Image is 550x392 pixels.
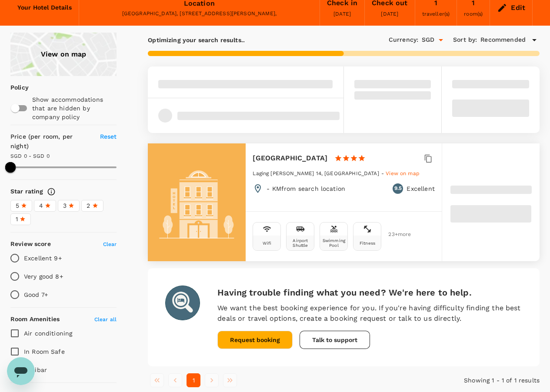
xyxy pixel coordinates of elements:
p: Show accommodations that are hidden by company policy [32,95,116,121]
span: Recommended [480,35,526,45]
span: 9.5 [394,184,402,193]
span: In Room Safe [24,348,65,355]
h6: Star rating [10,187,43,196]
svg: Star ratings are awarded to properties to represent the quality of services, facilities, and amen... [47,187,56,196]
p: Optimizing your search results.. [148,36,245,44]
div: Swimming Pool [322,238,346,248]
p: Excellent [407,184,434,193]
span: 1 [16,215,18,224]
span: 3 [63,201,67,210]
iframe: Button to launch messaging window [7,357,35,385]
p: Excellent 9+ [24,254,62,262]
nav: pagination navigation [148,373,409,387]
h6: Currency : [389,35,418,45]
button: Open [435,34,447,46]
span: 2 [87,201,90,210]
h6: Price (per room, per night) [10,132,90,151]
p: Good 7+ [24,290,48,299]
span: 5 [16,201,19,210]
span: room(s) [464,11,483,17]
p: Policy [10,83,16,92]
span: Reset [100,133,117,140]
h6: Your Hotel Details [17,3,72,13]
span: SGD 0 - SGD 0 [10,153,50,159]
button: Request booking [217,331,293,349]
a: View on map [10,33,117,76]
h6: [GEOGRAPHIC_DATA] [253,152,327,164]
button: Talk to support [300,331,370,349]
h6: Sort by : [453,35,477,45]
p: - KM from search location [267,184,345,193]
p: Very good 8+ [24,272,63,281]
div: Airport Shuttle [288,238,312,248]
span: [DATE] [381,11,398,17]
span: Air conditioning [24,330,72,337]
div: Fitness [360,241,375,246]
span: [DATE] [333,11,351,17]
h6: Having trouble finding what you need? We're here to help. [217,286,522,299]
p: We want the best booking experience for you. If you're having difficulty finding the best deals o... [217,303,522,324]
span: Clear all [94,316,117,322]
button: page 1 [187,373,200,387]
div: [GEOGRAPHIC_DATA], [STREET_ADDRESS][PERSON_NAME], [86,10,313,18]
span: - [381,170,386,176]
span: Clear [103,241,117,247]
span: Laging [PERSON_NAME] 14, [GEOGRAPHIC_DATA] [253,170,379,176]
span: 4 [39,201,43,210]
h6: Room Amenities [10,315,60,324]
div: Edit [511,2,525,14]
div: Wifi [263,241,272,246]
h6: Review score [10,239,51,249]
span: traveller(s) [422,11,450,17]
a: View on map [386,169,420,176]
span: View on map [386,170,420,176]
p: Showing 1 - 1 of 1 results [409,376,540,385]
span: 23 + more [388,232,401,237]
span: Minibar [24,366,47,373]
